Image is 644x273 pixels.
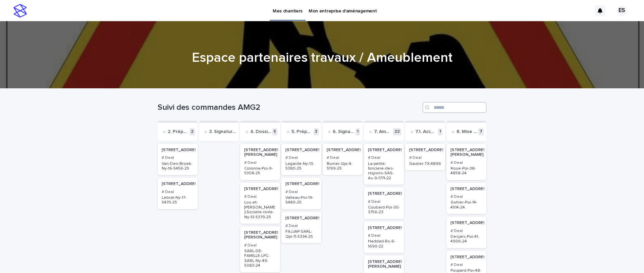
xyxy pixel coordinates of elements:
p: SARL-DE-FAMILLE-LPC-SARL-Ny-49-5083-24 [244,249,276,268]
a: [STREET_ADDRESS]# DealGohier-Poi-14-4514-24 [446,183,486,214]
p: [STREET_ADDRESS][PERSON_NAME] [244,230,284,240]
h3: # Deal [327,155,359,161]
h3: # Deal [368,155,400,161]
p: 3 [314,128,319,135]
p: [STREET_ADDRESS] [162,148,201,152]
p: Desjars-Poi-41-4906-24 [450,234,482,244]
p: 5. Préparation de l'acte notarié [291,129,312,135]
p: 6. Signature de l'acte notarié [333,129,354,135]
p: 3. Signature compromis [209,129,236,135]
p: 4. Dossier de financement [250,129,271,135]
h3: # Deal [368,199,400,204]
p: [STREET_ADDRESS][PERSON_NAME] [368,260,408,269]
h3: # Deal [450,160,482,166]
a: [STREET_ADDRESS]# DealLagarde-Ny-13-5380-25 [281,144,321,175]
p: [STREET_ADDRESS] [368,226,408,230]
p: [STREET_ADDRESS] [450,187,490,191]
p: [STREET_ADDRESS] [285,148,325,152]
p: Lebrat-Ny-17-5470-25 [162,195,194,205]
h3: # Deal [244,160,276,166]
h3: # Deal [450,194,482,199]
p: 22 [393,128,401,135]
a: [STREET_ADDRESS]# DealVan-Den-Broek-Ny-16-5456-25 [158,144,198,175]
p: Roue-Poi-38-4858-24 [450,166,482,176]
h3: # Deal [409,155,441,161]
h3: # Deal [162,155,194,161]
p: [STREET_ADDRESS] [450,221,490,225]
p: [STREET_ADDRESS] [162,182,201,186]
p: FAJJAP-SARL-Qpr-11-5334-25 [285,229,317,239]
a: [STREET_ADDRESS]# DealValleau-Poi-19-5480-25 [281,178,321,209]
a: [STREET_ADDRESS]# DealGautier-TX-4896 [405,144,445,170]
p: 5 [272,128,277,135]
p: Van-Den-Broek-Ny-16-5456-25 [162,162,194,171]
p: Burner-Qpr-4-5199-25 [327,162,359,171]
a: [STREET_ADDRESS]# DealCoubard-Poi-30-3756-23 [364,187,404,219]
a: [STREET_ADDRESS]# DealLa-petite-fonciere-des-regions-SAS-As-9-1771-22 [364,144,404,185]
p: [STREET_ADDRESS][PERSON_NAME] [450,148,490,157]
p: [STREET_ADDRESS] [244,187,284,191]
div: ES [616,5,627,16]
p: 2. Préparation compromis [168,129,188,135]
p: Colonna-Poi-9-5308-25 [244,166,276,176]
p: [STREET_ADDRESS] [368,191,408,196]
p: 7. Aménagements et travaux [374,129,392,135]
h3: # Deal [285,189,317,195]
p: Haddad-Rs-6-1690-22 [368,239,400,249]
a: [STREET_ADDRESS][PERSON_NAME]# DealSARL-DE-FAMILLE-LPC-SARL-Ny-49-5083-24 [240,226,280,272]
p: Gautier-TX-4896 [409,162,441,166]
p: La-petite-fonciere-des-regions-SAS-As-9-1771-22 [368,162,400,181]
h3: # Deal [244,194,276,199]
a: [STREET_ADDRESS]# DealLou-et-[PERSON_NAME]-Societe-civile-Ny-13-5379-25 [240,183,280,224]
p: 2 [190,128,195,135]
p: 1 [356,128,360,135]
h3: # Deal [450,262,482,268]
p: [STREET_ADDRESS][PERSON_NAME] [244,148,284,157]
p: [STREET_ADDRESS] [409,148,449,152]
a: [STREET_ADDRESS][PERSON_NAME]# DealRoue-Poi-38-4858-24 [446,144,486,180]
p: 7.1. Accompagnement Bevouac travaux uniquement [415,129,437,135]
p: [STREET_ADDRESS] [327,148,366,152]
p: Valleau-Poi-19-5480-25 [285,195,317,205]
p: 7 [478,128,484,135]
input: Search [423,102,486,113]
a: [STREET_ADDRESS]# DealLebrat-Ny-17-5470-25 [158,178,198,209]
a: [STREET_ADDRESS]# DealBurner-Qpr-4-5199-25 [323,144,363,175]
img: stacker-logo-s-only.png [13,4,27,17]
h3: # Deal [244,243,276,248]
p: Lagarde-Ny-13-5380-25 [285,162,317,171]
p: 1 [438,128,442,135]
h3: # Deal [285,223,317,229]
a: [STREET_ADDRESS]# DealDesjars-Poi-41-4906-24 [446,217,486,248]
a: [STREET_ADDRESS][PERSON_NAME]# DealColonna-Poi-9-5308-25 [240,144,280,180]
p: [STREET_ADDRESS] [285,216,325,221]
p: [STREET_ADDRESS] [285,182,325,186]
p: Coubard-Poi-30-3756-23 [368,205,400,215]
h1: Espace partenaires travaux / Ameublement [158,50,486,66]
p: 8. Mise en loc et gestion [457,129,477,135]
h1: Suivi des commandes AMG2 [158,103,420,112]
h3: # Deal [450,228,482,234]
a: [STREET_ADDRESS]# DealFAJJAP-SARL-Qpr-11-5334-25 [281,212,321,243]
p: Lou-et-[PERSON_NAME]-Societe-civile-Ny-13-5379-25 [244,200,276,220]
p: Gohier-Poi-14-4514-24 [450,200,482,210]
h3: # Deal [368,233,400,238]
a: [STREET_ADDRESS]# DealHaddad-Rs-6-1690-22 [364,222,404,253]
p: [STREET_ADDRESS] [450,255,490,260]
h3: # Deal [162,189,194,195]
p: [STREET_ADDRESS] [368,148,408,152]
h3: # Deal [285,155,317,161]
